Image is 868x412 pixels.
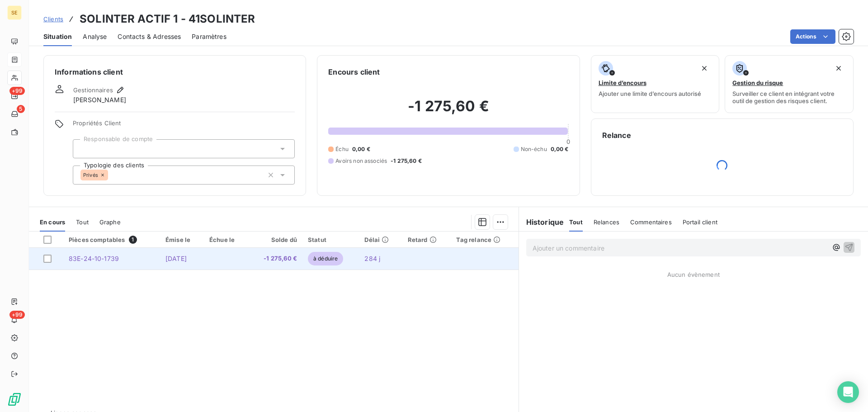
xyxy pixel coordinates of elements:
[725,55,854,113] button: Gestion du risqueSurveiller ce client en intégrant votre outil de gestion des risques client.
[7,107,21,121] a: 5
[7,5,22,20] div: SE
[551,145,569,153] span: 0,00 €
[308,236,354,243] div: Statut
[391,157,422,165] span: -1 275,60 €
[594,218,619,226] span: Relances
[254,254,297,263] span: -1 275,60 €
[108,171,115,179] input: Ajouter une valeur
[165,236,198,243] div: Émise le
[43,32,72,41] span: Situation
[790,29,835,44] button: Actions
[69,236,155,244] div: Pièces comptables
[165,255,187,262] span: [DATE]
[408,236,446,243] div: Retard
[667,271,720,278] span: Aucun évènement
[602,130,842,141] h6: Relance
[83,32,107,41] span: Analyse
[364,255,380,262] span: 284 j
[328,66,380,77] h6: Encours client
[599,90,701,97] span: Ajouter une limite d’encours autorisé
[192,32,226,41] span: Paramètres
[335,157,387,165] span: Avoirs non associés
[7,89,21,103] a: +99
[254,236,297,243] div: Solde dû
[83,172,98,178] span: Privés
[308,252,343,265] span: à déduire
[352,145,370,153] span: 0,00 €
[99,218,121,226] span: Graphe
[118,32,181,41] span: Contacts & Adresses
[17,105,25,113] span: 5
[80,145,88,153] input: Ajouter une valeur
[73,95,126,104] span: [PERSON_NAME]
[40,218,65,226] span: En cours
[80,11,255,27] h3: SOLINTER ACTIF 1 - 41SOLINTER
[599,79,646,86] span: Limite d’encours
[519,217,564,227] h6: Historique
[456,236,513,243] div: Tag relance
[328,97,568,124] h2: -1 275,60 €
[73,119,295,132] span: Propriétés Client
[43,15,63,23] span: Clients
[43,14,63,24] a: Clients
[209,236,243,243] div: Échue le
[9,87,25,95] span: +99
[732,79,783,86] span: Gestion du risque
[566,138,570,145] span: 0
[7,392,22,407] img: Logo LeanPay
[569,218,583,226] span: Tout
[55,66,295,77] h6: Informations client
[9,311,25,319] span: +99
[732,90,846,104] span: Surveiller ce client en intégrant votre outil de gestion des risques client.
[591,55,720,113] button: Limite d’encoursAjouter une limite d’encours autorisé
[521,145,547,153] span: Non-échu
[69,255,119,262] span: 83E-24-10-1739
[129,236,137,244] span: 1
[630,218,672,226] span: Commentaires
[76,218,89,226] span: Tout
[73,86,113,94] span: Gestionnaires
[335,145,349,153] span: Échu
[683,218,717,226] span: Portail client
[837,381,859,403] div: Open Intercom Messenger
[364,236,396,243] div: Délai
